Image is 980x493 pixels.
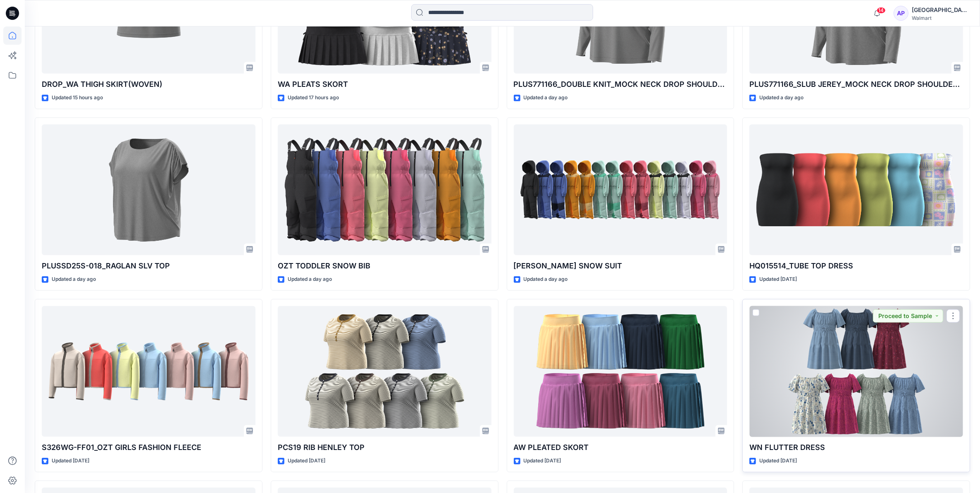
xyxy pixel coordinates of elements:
[52,457,89,465] p: Updated [DATE]
[278,442,491,453] p: PCS19 RIB HENLEY TOP
[894,6,908,21] div: AP
[288,457,325,465] p: Updated [DATE]
[52,93,103,102] p: Updated 15 hours ago
[42,442,255,453] p: S326WG-FF01_OZT GIRLS FASHION FLEECE
[749,306,963,437] a: WN FLUTTER DRESS
[759,275,797,284] p: Updated [DATE]
[759,457,797,465] p: Updated [DATE]
[278,306,491,437] a: PCS19 RIB HENLEY TOP
[278,260,491,272] p: OZT TODDLER SNOW BIB
[42,124,255,256] a: PLUSSD25S-018_RAGLAN SLV TOP
[52,275,96,284] p: Updated a day ago
[749,124,963,256] a: HQ015514_TUBE TOP DRESS
[514,260,727,272] p: [PERSON_NAME] SNOW SUIT
[749,260,963,272] p: HQ015514_TUBE TOP DRESS
[278,79,491,90] p: WA PLEATS SKORT
[877,7,886,14] span: 14
[912,15,970,21] div: Walmart
[514,79,727,90] p: PLUS771166_DOUBLE KNIT_MOCK NECK DROP SHOULDER TOP
[514,124,727,256] a: OZT TODDLER SNOW SUIT
[514,442,727,453] p: AW PLEATED SKORT
[278,124,491,256] a: OZT TODDLER SNOW BIB
[514,306,727,437] a: AW PLEATED SKORT
[524,93,568,102] p: Updated a day ago
[42,79,255,90] p: DROP_WA THIGH SKIRT(WOVEN)
[524,275,568,284] p: Updated a day ago
[759,93,804,102] p: Updated a day ago
[42,260,255,272] p: PLUSSD25S-018_RAGLAN SLV TOP
[749,442,963,453] p: WN FLUTTER DRESS
[749,79,963,90] p: PLUS771166_SLUB JEREY_MOCK NECK DROP SHOULDER TOP
[42,306,255,437] a: S326WG-FF01_OZT GIRLS FASHION FLEECE
[524,457,561,465] p: Updated [DATE]
[912,5,970,15] div: [GEOGRAPHIC_DATA]
[288,275,332,284] p: Updated a day ago
[288,93,339,102] p: Updated 17 hours ago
